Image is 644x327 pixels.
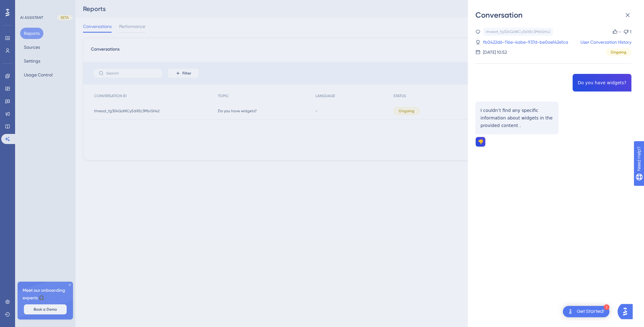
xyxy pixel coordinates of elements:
[630,28,631,36] div: 1
[604,304,609,310] div: 2
[563,306,609,317] div: Open Get Started! checklist, remaining modules: 2
[618,302,636,321] iframe: UserGuiding AI Assistant Launcher
[475,10,636,20] div: Conversation
[619,28,621,36] div: -
[611,50,626,55] span: Ongoing
[580,38,631,46] a: User Conversation History
[486,29,550,34] div: thread_fg30kQdlKCy5dXEc3MbiSHx2
[567,308,574,315] img: launcher-image-alternative-text
[15,2,39,9] span: Need Help?
[577,308,604,315] div: Get Started!
[483,38,568,46] a: fb0422d6-116e-4abe-937d-be0ae142e1ca
[483,48,507,56] div: [DATE] 10:52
